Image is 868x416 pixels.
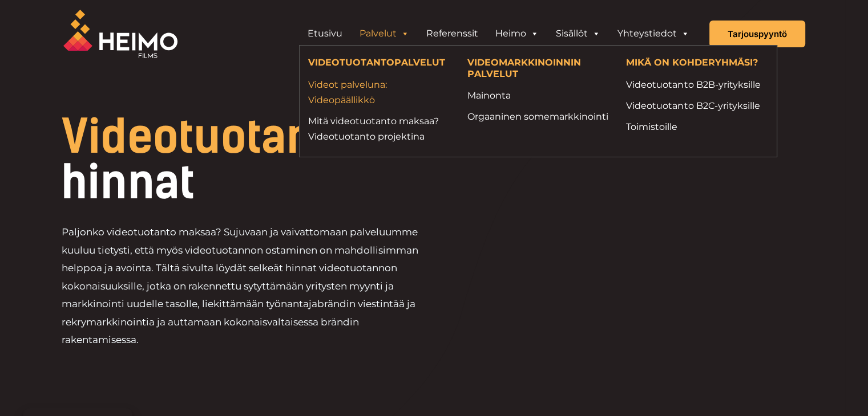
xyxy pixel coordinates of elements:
[467,57,609,81] h4: VIDEOMARKKINOINNIN PALVELUT
[308,77,450,108] a: Videot palveluna: Videopäällikkö
[351,22,418,45] a: Palvelut
[467,109,609,124] a: Orgaaninen somemarkkinointi
[62,109,394,164] span: Videotuotannon
[308,57,450,71] h4: VIDEOTUOTANTOPALVELUT
[308,113,450,144] a: Mitä videotuotanto maksaa?Videotuotanto projektina
[547,22,609,45] a: Sisällöt
[709,21,805,47] a: Tarjouspyyntö
[626,119,768,134] a: Toimistoille
[293,22,704,45] aside: Header Widget 1
[418,22,487,45] a: Referenssit
[467,88,609,103] a: Mainonta
[63,10,177,58] img: Heimo Filmsin logo
[62,223,434,349] p: Paljonko videotuotanto maksaa? Sujuvaan ja vaivattomaan palveluumme kuuluu tietysti, että myös vi...
[299,22,351,45] a: Etusivu
[487,22,547,45] a: Heimo
[609,22,698,45] a: Yhteystiedot
[626,77,768,92] a: Videotuotanto B2B-yrityksille
[626,98,768,113] a: Videotuotanto B2C-yrityksille
[626,57,768,71] h4: MIKÄ ON KOHDERYHMÄSI?
[62,114,512,205] h1: hinnat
